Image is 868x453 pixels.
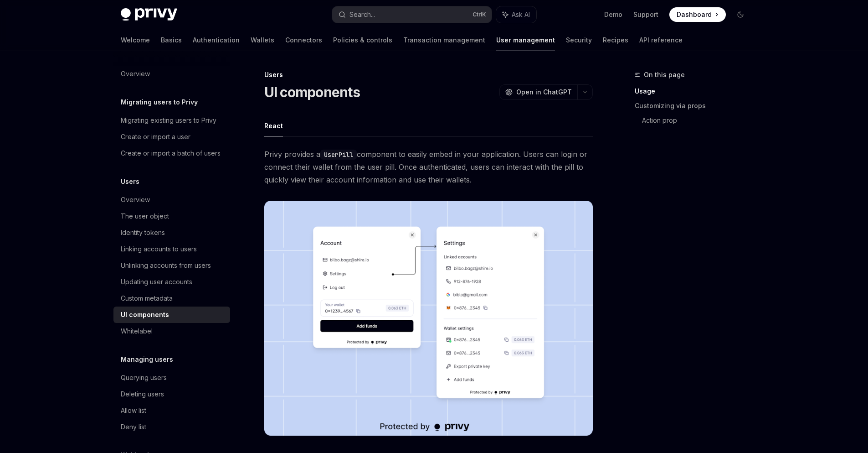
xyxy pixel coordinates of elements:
[639,29,683,51] a: API reference
[113,224,230,241] a: Identity tokens
[733,7,748,22] button: Toggle dark mode
[604,10,622,19] a: Demo
[264,84,360,100] h1: UI components
[677,10,712,19] span: Dashboard
[113,66,230,82] a: Overview
[320,150,357,160] code: UserPill
[121,389,164,400] div: Deleting users
[113,307,230,323] a: UI components
[642,113,755,128] a: Action prop
[496,29,555,51] a: User management
[113,112,230,129] a: Migrating existing users to Privy
[113,386,230,402] a: Deleting users
[121,68,150,79] div: Overview
[121,422,146,432] div: Deny list
[603,29,628,51] a: Recipes
[121,405,146,416] div: Allow list
[121,244,197,255] div: Linking accounts to users
[644,69,685,80] span: On this page
[496,6,536,23] button: Ask AI
[499,84,577,100] button: Open in ChatGPT
[516,88,572,97] span: Open in ChatGPT
[113,419,230,435] a: Deny list
[566,29,592,51] a: Security
[633,10,658,19] a: Support
[264,70,593,79] div: Users
[121,176,139,187] h5: Users
[113,257,230,274] a: Unlinking accounts from users
[121,29,150,51] a: Welcome
[113,208,230,224] a: The user object
[333,29,392,51] a: Policies & controls
[669,7,726,22] a: Dashboard
[121,211,169,222] div: The user object
[113,192,230,208] a: Overview
[285,29,322,51] a: Connectors
[121,276,192,287] div: Updating user accounts
[161,29,182,51] a: Basics
[113,129,230,145] a: Create or import a user
[193,29,240,51] a: Authentication
[121,260,211,271] div: Unlinking accounts from users
[121,8,177,21] img: dark logo
[121,148,221,159] div: Create or import a batch of users
[113,145,230,161] a: Create or import a batch of users
[349,9,375,20] div: Search...
[113,370,230,386] a: Querying users
[113,402,230,419] a: Allow list
[121,131,190,142] div: Create or import a user
[113,323,230,339] a: Whitelabel
[113,274,230,290] a: Updating user accounts
[121,326,153,337] div: Whitelabel
[635,84,755,99] a: Usage
[264,201,593,436] img: images/Userpill2.png
[121,227,165,238] div: Identity tokens
[121,194,150,205] div: Overview
[113,290,230,307] a: Custom metadata
[121,97,198,108] h5: Migrating users to Privy
[251,29,274,51] a: Wallets
[332,6,492,23] button: Search...CtrlK
[121,293,173,304] div: Custom metadata
[113,241,230,257] a: Linking accounts to users
[512,10,530,19] span: Ask AI
[473,11,486,18] span: Ctrl K
[264,115,283,136] button: React
[121,309,169,320] div: UI components
[121,354,173,365] h5: Managing users
[121,115,216,126] div: Migrating existing users to Privy
[635,99,755,113] a: Customizing via props
[121,372,167,383] div: Querying users
[264,148,593,186] span: Privy provides a component to easily embed in your application. Users can login or connect their ...
[403,29,485,51] a: Transaction management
